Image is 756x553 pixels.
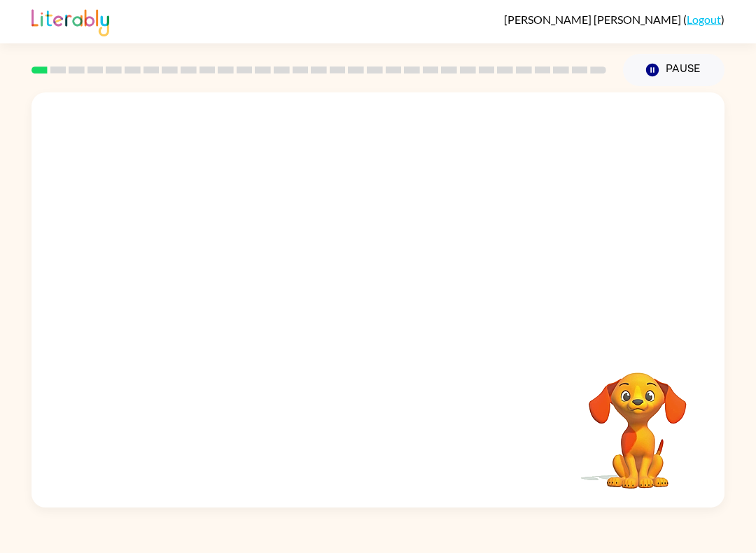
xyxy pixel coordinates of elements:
[623,54,724,86] button: Pause
[504,13,683,26] span: [PERSON_NAME] [PERSON_NAME]
[31,6,109,36] img: Literably
[504,13,724,26] div: ( )
[687,13,721,26] a: Logout
[568,351,708,491] video: Your browser must support playing .mp4 files to use Literably. Please try using another browser.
